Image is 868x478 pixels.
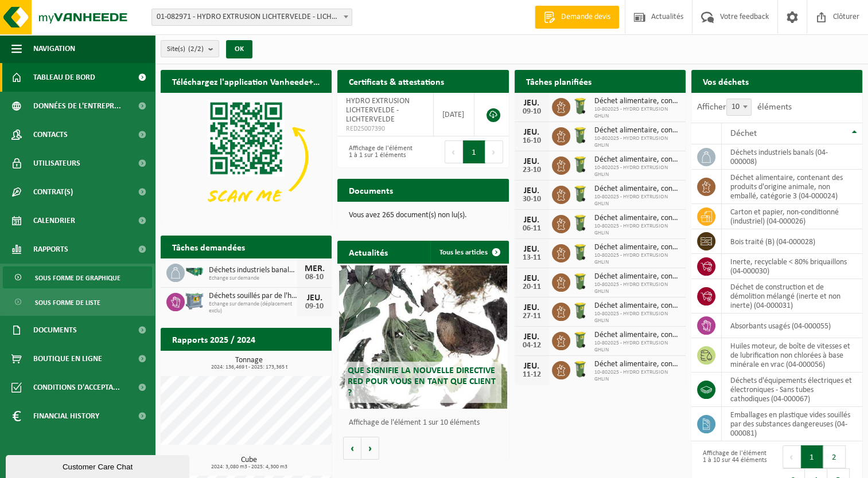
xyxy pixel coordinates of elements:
img: WB-0140-HPE-GN-50 [570,155,590,174]
h2: Actualités [337,241,399,263]
span: Rapports [33,235,68,264]
span: Boutique en ligne [33,344,102,373]
button: 1 [801,445,823,468]
img: WB-0140-HPE-GN-50 [570,213,590,233]
span: Déchet alimentaire, contenant des produits d'origine animale, non emballé, catég... [594,360,680,369]
button: 2 [823,445,846,468]
span: Déchets souillés par de l'huile [209,292,297,301]
span: Déchet alimentaire, contenant des produits d'origine animale, non emballé, catég... [594,243,680,252]
span: HYDRO EXTRUSION LICHTERVELDE - LICHTERVELDE [346,97,410,124]
span: 10-802025 - HYDRO EXTRUSION GHLIN [594,252,680,266]
span: Sous forme de liste [35,292,100,314]
div: 06-11 [520,225,543,233]
td: bois traité (B) (04-000028) [722,229,862,254]
span: 2024: 136,469 t - 2025: 173,365 t [166,365,332,370]
h3: Tonnage [166,356,332,370]
div: JEU. [520,186,543,195]
div: JEU. [520,99,543,108]
div: MER. [303,264,326,273]
span: Conditions d'accepta... [33,373,120,402]
button: Site(s)(2/2) [161,40,219,57]
td: carton et papier, non-conditionné (industriel) (04-000026) [722,204,862,229]
span: 10-802025 - HYDRO EXTRUSION GHLIN [594,369,680,383]
span: Déchet alimentaire, contenant des produits d'origine animale, non emballé, catég... [594,185,680,194]
a: Tous les articles [430,241,508,264]
span: RED25007390 [346,124,424,134]
span: Déchet alimentaire, contenant des produits d'origine animale, non emballé, catég... [594,301,680,311]
span: Financial History [33,402,99,430]
p: Vous avez 265 document(s) non lu(s). [349,211,497,220]
h2: Documents [337,179,404,201]
div: JEU. [520,332,543,342]
span: Echange sur demande (déplacement exclu) [209,301,297,315]
div: JEU. [303,293,326,303]
h2: Tâches planifiées [515,70,603,92]
span: 10 [727,99,751,115]
p: Affichage de l'élément 1 sur 10 éléments [349,419,503,427]
span: Déchet alimentaire, contenant des produits d'origine animale, non emballé, catég... [594,214,680,223]
div: JEU. [520,157,543,166]
span: 10-802025 - HYDRO EXTRUSION GHLIN [594,281,680,295]
div: JEU. [520,303,543,312]
img: WB-0140-HPE-GN-50 [570,330,590,350]
span: Contrat(s) [33,178,73,206]
span: 01-082971 - HYDRO EXTRUSION LICHTERVELDE - LICHTERVELDE [152,9,352,25]
img: WB-0140-HPE-GN-50 [570,301,590,320]
a: Consulter les rapports [232,350,330,373]
div: 09-10 [520,108,543,116]
td: [DATE] [434,93,475,136]
span: Echange sur demande [209,275,297,282]
img: WB-0140-HPE-GN-50 [570,242,590,262]
div: 13-11 [520,254,543,262]
span: Calendrier [33,206,75,235]
span: 10-802025 - HYDRO EXTRUSION GHLIN [594,340,680,354]
a: Demande devis [535,6,619,29]
h2: Rapports 2025 / 2024 [161,328,267,350]
span: Déchet alimentaire, contenant des produits d'origine animale, non emballé, catég... [594,155,680,164]
div: 23-10 [520,166,543,174]
td: déchets industriels banals (04-000008) [722,144,862,170]
img: WB-0140-HPE-GN-50 [570,359,590,379]
span: Utilisateurs [33,149,80,178]
img: HK-RS-14-GN-00 [185,267,204,277]
span: Que signifie la nouvelle directive RED pour vous en tant que client ? [348,366,496,397]
td: déchet alimentaire, contenant des produits d'origine animale, non emballé, catégorie 3 (04-000024) [722,170,862,204]
img: WB-0140-HPE-GN-50 [570,126,590,145]
div: Affichage de l'élément 1 à 1 sur 1 éléments [343,139,417,164]
div: 08-10 [303,273,326,281]
span: Données de l'entrepr... [33,92,121,120]
button: Volgende [361,437,379,460]
div: 27-11 [520,312,543,320]
img: PB-AP-0800-MET-02-01 [185,291,204,311]
button: Previous [445,140,463,163]
div: JEU. [520,128,543,137]
span: Déchet alimentaire, contenant des produits d'origine animale, non emballé, catég... [594,97,680,106]
div: 20-11 [520,283,543,291]
div: JEU. [520,362,543,371]
h3: Cube [166,456,332,470]
a: Sous forme de liste [3,291,152,313]
img: WB-0140-HPE-GN-50 [570,184,590,203]
button: OK [226,40,252,58]
h2: Certificats & attestations [337,70,456,92]
span: Documents [33,316,77,344]
span: 10-802025 - HYDRO EXTRUSION GHLIN [594,311,680,324]
span: 10-802025 - HYDRO EXTRUSION GHLIN [594,106,680,120]
div: JEU. [520,245,543,254]
div: 11-12 [520,371,543,379]
img: WB-0140-HPE-GN-50 [570,96,590,116]
img: WB-0140-HPE-GN-50 [570,272,590,291]
span: 10-802025 - HYDRO EXTRUSION GHLIN [594,164,680,178]
span: 2024: 3,080 m3 - 2025: 4,300 m3 [166,464,332,470]
button: Previous [783,445,801,468]
iframe: chat widget [6,453,192,478]
td: emballages en plastique vides souillés par des substances dangereuses (04-000081) [722,407,862,441]
td: déchets d'équipements électriques et électroniques - Sans tubes cathodiques (04-000067) [722,373,862,407]
span: Contacts [33,120,68,149]
div: 16-10 [520,137,543,145]
label: Afficher éléments [697,103,792,112]
span: Demande devis [558,11,613,23]
span: 01-082971 - HYDRO EXTRUSION LICHTERVELDE - LICHTERVELDE [151,9,352,26]
span: Navigation [33,34,75,63]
